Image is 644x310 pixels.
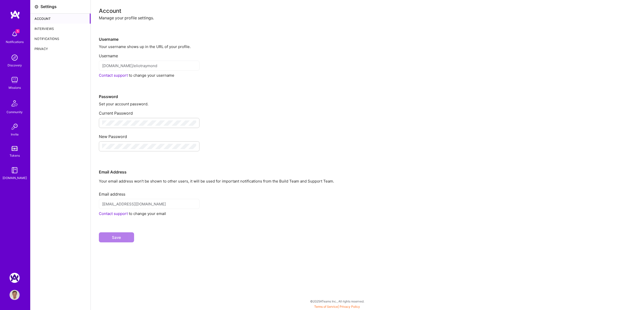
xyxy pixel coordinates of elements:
div: Account [99,8,636,13]
div: Username [99,49,636,59]
div: Tokens [10,153,20,158]
div: Settings [41,4,57,9]
div: Notifications [30,34,91,44]
a: A.Team: Google Calendar Integration Testing [8,273,21,283]
a: User Avatar [8,290,21,300]
div: Invite [11,132,19,137]
div: Interviews [30,24,91,34]
img: Community [9,97,21,109]
button: Save [99,232,134,242]
div: Privacy [30,44,91,54]
img: teamwork [10,75,20,85]
img: A.Team: Google Calendar Integration Testing [10,273,20,283]
i: icon Settings [34,5,38,9]
img: tokens [12,146,18,151]
div: Account [30,14,91,24]
div: Email address [99,188,636,197]
div: Set your account password. [99,101,636,107]
div: to change your username [99,73,636,78]
span: | [314,305,360,308]
div: Community [7,109,23,115]
div: Password [99,78,636,99]
img: bell [10,29,20,39]
div: Your username shows up in the URL of your profile. [99,44,636,49]
a: Contact support [99,211,128,216]
div: Username [99,21,636,42]
div: [DOMAIN_NAME] [3,175,27,181]
a: Contact support [99,73,128,78]
p: Your email address won’t be shown to other users, it will be used for important notifications fro... [99,179,636,184]
div: Missions [9,85,21,90]
div: © 2025 ATeams Inc., All rights reserved. [30,295,644,307]
a: Privacy Policy [340,305,360,308]
div: Notifications [6,39,24,45]
div: Email Address [99,153,636,175]
a: Terms of Service [314,305,338,308]
img: guide book [10,165,20,175]
div: Discovery [8,63,22,68]
img: User Avatar [10,290,20,300]
img: Invite [10,122,20,132]
span: 5 [16,29,20,33]
div: Current Password [99,107,636,116]
div: to change your email [99,211,636,216]
img: discovery [10,53,20,63]
div: New Password [99,130,636,139]
img: logo [10,10,20,19]
div: Manage your profile settings. [99,15,636,21]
